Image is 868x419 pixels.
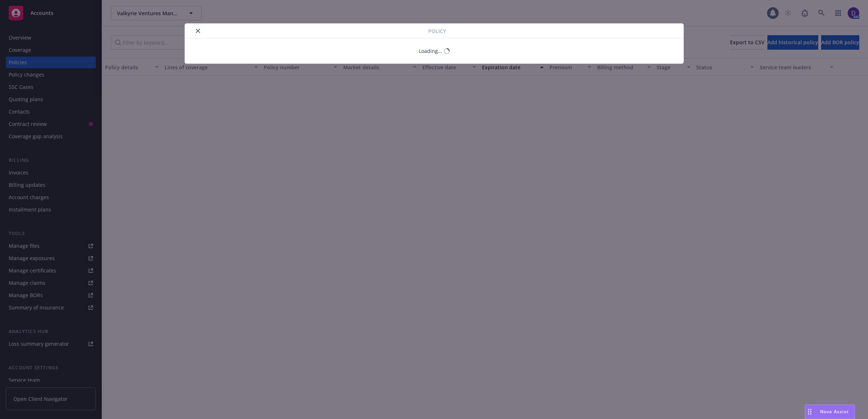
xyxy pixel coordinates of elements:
[805,404,855,419] button: Nova Assist
[419,47,442,55] div: Loading...
[194,26,202,35] button: close
[428,27,446,35] span: Policy
[805,405,814,419] div: Drag to move
[820,408,849,415] span: Nova Assist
